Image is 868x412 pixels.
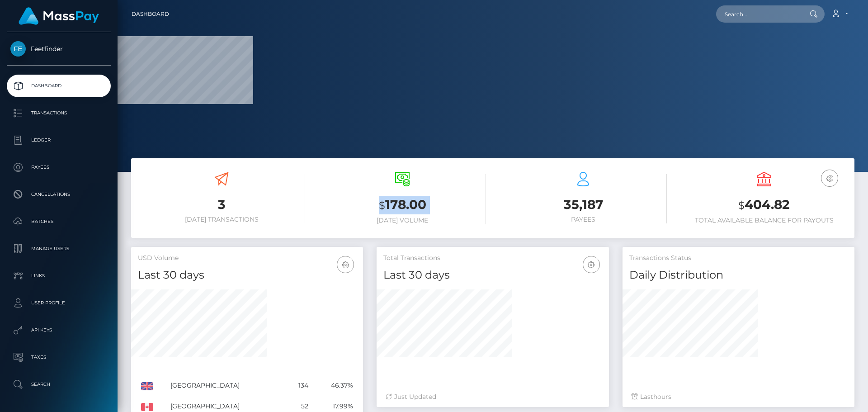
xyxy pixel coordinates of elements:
h5: Transactions Status [629,254,848,263]
div: Just Updated [386,392,599,402]
h3: 3 [138,196,305,213]
a: Taxes [7,346,111,369]
a: Links [7,265,111,287]
a: Ledger [7,129,111,152]
img: CA.png [141,403,153,411]
h4: Last 30 days [383,267,602,283]
h4: Last 30 days [138,267,356,283]
a: Payees [7,156,111,179]
img: GB.png [141,382,153,390]
img: MassPay Logo [19,7,99,25]
h5: USD Volume [138,254,356,263]
p: Links [10,269,107,283]
p: User Profile [10,296,107,310]
h3: 178.00 [319,196,486,214]
small: $ [738,199,745,212]
small: $ [379,199,385,212]
h6: Payees [500,216,667,223]
a: Manage Users [7,237,111,260]
h6: [DATE] Transactions [138,216,305,223]
p: Cancellations [10,188,107,201]
div: Last hours [632,392,845,402]
td: [GEOGRAPHIC_DATA] [167,375,286,396]
h4: Daily Distribution [629,267,848,283]
h6: [DATE] Volume [319,217,486,224]
a: Dashboard [132,5,169,24]
a: Search [7,373,111,396]
a: Transactions [7,102,111,124]
h6: Total Available Balance for Payouts [680,217,848,224]
p: Manage Users [10,242,107,256]
a: Batches [7,210,111,233]
a: User Profile [7,292,111,314]
p: Batches [10,215,107,228]
a: Dashboard [7,75,111,97]
td: 134 [286,375,311,396]
input: Search... [716,5,801,23]
h5: Total Transactions [383,254,602,263]
p: Taxes [10,350,107,364]
a: API Keys [7,319,111,341]
p: API Keys [10,323,107,337]
p: Search [10,378,107,391]
img: Feetfinder [10,41,26,57]
span: Feetfinder [7,45,111,53]
p: Dashboard [10,79,107,93]
td: 46.37% [311,375,356,396]
h3: 35,187 [500,196,667,213]
p: Transactions [10,106,107,120]
a: Cancellations [7,183,111,206]
p: Payees [10,161,107,174]
h3: 404.82 [680,196,848,214]
p: Ledger [10,133,107,147]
